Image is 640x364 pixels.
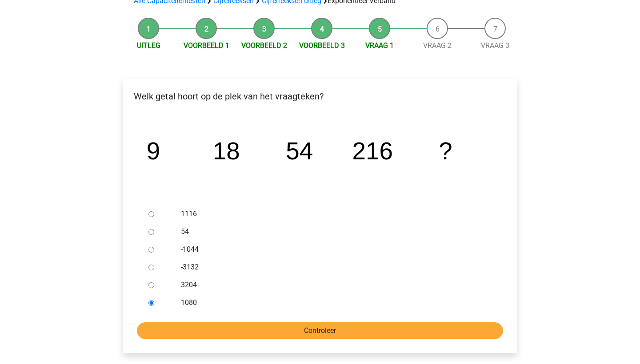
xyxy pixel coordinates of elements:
input: Controleer [137,322,503,339]
label: -3132 [181,262,488,273]
a: Voorbeeld 3 [299,41,345,50]
tspan: 18 [213,137,240,165]
a: Voorbeeld 1 [184,41,229,50]
a: Voorbeeld 2 [241,41,287,50]
label: 54 [181,226,488,237]
p: Welk getal hoort op de plek van het vraagteken? [130,90,510,103]
tspan: 216 [352,137,392,165]
label: -1044 [181,244,488,255]
a: Vraag 2 [423,41,452,50]
a: Vraag 1 [365,41,394,50]
a: Uitleg [137,41,160,50]
label: 3204 [181,280,488,290]
a: Vraag 3 [481,41,509,50]
tspan: 9 [147,137,160,165]
tspan: 54 [286,137,313,165]
label: 1080 [181,297,488,308]
tspan: ? [439,137,452,165]
label: 1116 [181,209,488,219]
